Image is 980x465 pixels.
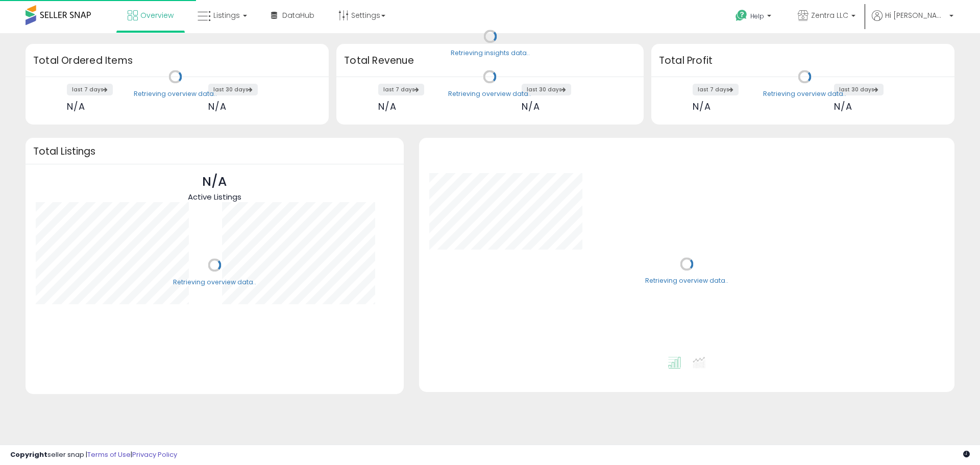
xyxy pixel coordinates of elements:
[872,10,953,33] a: Hi [PERSON_NAME]
[213,10,240,20] span: Listings
[750,12,764,20] span: Help
[811,10,848,20] span: Zentra LLC
[282,10,314,20] span: DataHub
[727,2,781,33] a: Help
[87,450,131,459] a: Terms of Use
[10,450,47,459] strong: Copyright
[735,9,748,22] i: Get Help
[448,89,531,99] div: Retrieving overview data..
[645,277,728,286] div: Retrieving overview data..
[134,89,217,99] div: Retrieving overview data..
[10,450,177,460] div: seller snap | |
[173,278,256,287] div: Retrieving overview data..
[132,450,177,459] a: Privacy Policy
[140,10,174,20] span: Overview
[885,10,946,20] span: Hi [PERSON_NAME]
[763,89,846,99] div: Retrieving overview data..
